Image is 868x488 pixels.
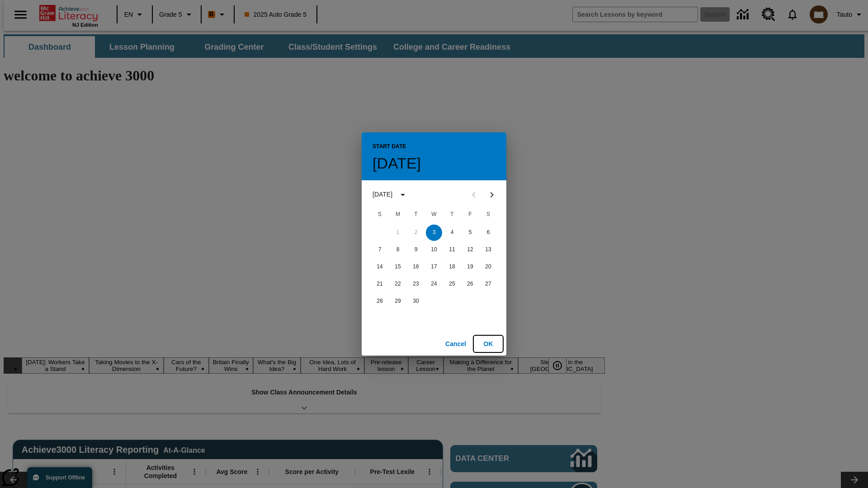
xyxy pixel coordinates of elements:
[390,293,406,310] button: 29
[426,225,442,241] button: 3
[462,206,478,224] span: Friday
[390,276,406,292] button: 22
[408,242,424,258] button: 9
[373,190,392,199] div: [DATE]
[372,242,388,258] button: 7
[373,154,421,173] h4: [DATE]
[372,276,388,292] button: 21
[480,259,496,275] button: 20
[462,242,478,258] button: 12
[483,186,501,204] button: Next month
[444,242,460,258] button: 11
[390,206,406,224] span: Monday
[444,259,460,275] button: 18
[462,225,478,241] button: 5
[408,293,424,310] button: 30
[444,276,460,292] button: 25
[408,276,424,292] button: 23
[390,259,406,275] button: 15
[462,259,478,275] button: 19
[480,276,496,292] button: 27
[372,206,388,224] span: Sunday
[426,206,442,224] span: Wednesday
[426,242,442,258] button: 10
[480,242,496,258] button: 13
[474,336,503,352] button: OK
[462,276,478,292] button: 26
[480,225,496,241] button: 6
[426,276,442,292] button: 24
[480,206,496,224] span: Saturday
[444,225,460,241] button: 4
[426,259,442,275] button: 17
[408,259,424,275] button: 16
[372,293,388,310] button: 28
[373,140,406,154] span: Start Date
[372,259,388,275] button: 14
[408,206,424,224] span: Tuesday
[444,206,460,224] span: Thursday
[441,336,470,352] button: Cancel
[395,187,410,202] button: calendar view is open, switch to year view
[390,242,406,258] button: 8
